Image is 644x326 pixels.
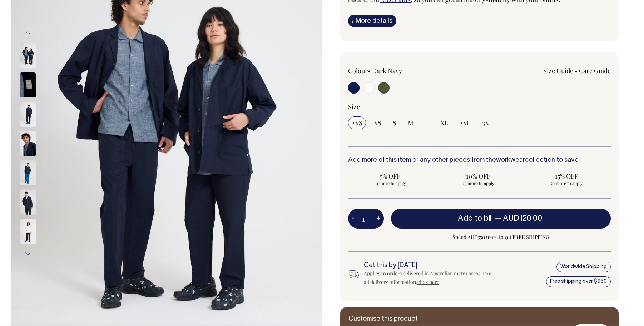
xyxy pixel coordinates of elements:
[23,25,33,41] button: Previous
[440,172,517,180] span: 10% OFF
[20,131,36,156] img: dark-navy
[440,119,448,127] span: XL
[417,279,439,285] a: click here
[348,116,366,129] input: 2XS
[348,170,432,188] input: 5% OFF 10 more to apply
[495,215,544,222] span: —
[23,246,33,262] button: Next
[528,180,605,186] span: 50 more to apply
[368,66,371,75] span: •
[370,116,385,129] input: XS
[352,180,428,186] span: 10 more to apply
[408,119,413,127] span: M
[348,316,463,323] h6: Customise this product
[421,116,432,129] input: L
[348,66,453,75] div: Colour
[440,180,517,186] span: 25 more to apply
[482,119,493,127] span: 3XL
[456,116,474,129] input: 2XL
[352,17,354,24] span: i
[391,233,611,241] span: Spend AUD350 more to get FREE SHIPPING
[543,66,573,75] a: Size Guide
[579,66,611,75] a: Care Guide
[391,209,611,229] button: Add to bill —AUD120.00
[479,116,496,129] input: 3XL
[348,102,611,111] div: Size
[525,170,609,188] input: 15% OFF 50 more to apply
[503,215,542,222] span: AUD120.00
[404,116,417,129] input: M
[374,119,381,127] span: XS
[458,215,493,222] span: Add to bill
[20,160,36,185] img: dark-navy
[352,119,362,127] span: 2XS
[348,211,358,226] button: -
[364,262,491,269] h6: Get this by [DATE]
[20,189,36,214] img: dark-navy
[20,43,36,68] img: dark-navy
[348,15,396,27] a: iMore details
[20,219,36,244] img: off-white
[528,172,605,180] span: 15% OFF
[496,157,525,163] a: workwear
[20,101,36,126] img: dark-navy
[393,119,396,127] span: S
[352,172,428,180] span: 5% OFF
[389,116,400,129] input: S
[348,157,611,164] h6: Add more of this item or any other pieces from the collection to save
[425,119,429,127] span: L
[575,66,578,75] span: •
[436,170,520,188] input: 10% OFF 25 more to apply
[373,211,384,226] button: +
[364,269,491,286] div: Applies to orders delivered in Australian metro areas. For all delivery information, .
[372,66,402,75] label: Dark Navy
[437,116,452,129] input: XL
[460,119,471,127] span: 2XL
[20,72,36,97] img: dark-navy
